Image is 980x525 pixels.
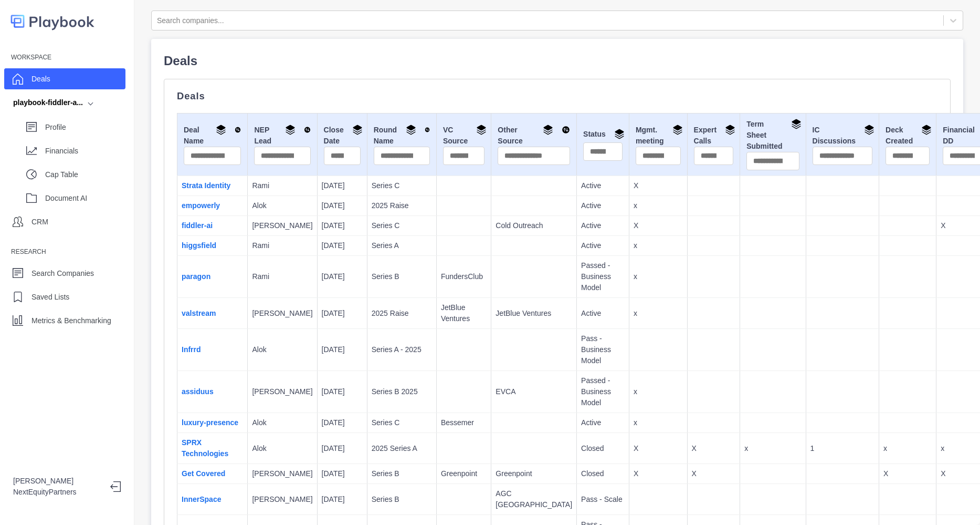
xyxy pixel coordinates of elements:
p: Passed - Business Model [581,375,625,408]
p: Pass - Scale [581,494,625,505]
img: Group By [406,125,416,135]
p: X [634,443,683,454]
a: Strata Identity [182,181,230,190]
a: luxury-presence [182,418,238,427]
p: Series C [372,417,432,428]
a: Get Covered [182,469,225,478]
p: X [883,468,932,479]
p: Active [581,180,625,191]
p: [DATE] [322,308,363,319]
p: JetBlue Ventures [441,302,487,324]
img: Sort [562,125,570,135]
p: x [634,386,683,397]
div: playbook-fiddler-a... [13,97,83,108]
p: JetBlue Ventures [496,308,572,319]
p: Passed - Business Model [581,260,625,293]
p: Greenpoint [496,468,572,479]
p: EVCA [496,386,572,397]
p: Active [581,417,625,428]
div: Deal Name [184,125,241,147]
img: Group By [285,125,296,135]
img: Group By [864,125,874,135]
a: empowerly [182,201,220,210]
p: Series B [372,271,432,282]
p: Alok [252,443,312,454]
img: Sort [235,125,241,135]
p: Series C [372,180,432,191]
p: Series B [372,468,432,479]
p: Closed [581,443,625,454]
p: CRM [31,217,48,228]
p: Deals [164,52,951,70]
p: 2025 Raise [372,308,432,319]
p: Series A [372,240,432,251]
div: Other Source [498,125,570,147]
p: [DATE] [322,344,363,355]
div: Close Date [324,125,361,147]
p: Deals [31,74,50,85]
div: NEP Lead [254,125,310,147]
p: [DATE] [322,468,363,479]
p: 2025 Series A [372,443,432,454]
a: assiduus [182,387,214,396]
p: [DATE] [322,443,363,454]
img: Group By [352,125,363,135]
p: Alok [252,417,312,428]
p: Series A - 2025 [372,344,432,355]
p: [DATE] [322,386,363,397]
p: FundersClub [441,271,487,282]
p: [PERSON_NAME] [13,476,102,487]
p: NextEquityPartners [13,487,102,498]
p: Series B [372,494,432,505]
p: [PERSON_NAME] [252,308,312,319]
div: Round Name [374,125,430,147]
p: x [634,308,683,319]
p: X [634,220,683,231]
p: Alok [252,200,312,211]
p: Cold Outreach [496,220,572,231]
img: Group By [672,125,683,135]
p: Saved Lists [31,292,69,303]
a: InnerSpace [182,495,221,503]
img: Group By [543,125,553,135]
img: Sort [425,125,430,135]
p: Search Companies [31,268,94,279]
img: Group By [216,125,226,135]
p: [DATE] [322,417,363,428]
p: X [634,180,683,191]
p: Series B 2025 [372,386,432,397]
p: X [692,468,736,479]
p: Greenpoint [441,468,487,479]
p: x [883,443,932,454]
div: Expert Calls [694,125,734,147]
p: Alok [252,344,312,355]
p: Bessemer [441,417,487,428]
p: x [634,417,683,428]
p: 2025 Raise [372,200,432,211]
p: [DATE] [322,271,363,282]
p: Series C [372,220,432,231]
div: Mgmt. meeting [636,125,681,147]
a: SPRX Technologies [182,438,228,458]
p: Closed [581,468,625,479]
p: Profile [45,122,125,133]
img: Group By [791,119,802,129]
p: Pass - Business Model [581,333,625,366]
p: Deals [177,92,937,100]
p: [DATE] [322,220,363,231]
p: AGC [GEOGRAPHIC_DATA] [496,488,572,510]
a: fiddler-ai [182,221,213,230]
p: [PERSON_NAME] [252,494,312,505]
a: valstream [182,309,216,317]
div: IC Discussions [813,125,872,147]
p: 1 [810,443,874,454]
p: Metrics & Benchmarking [31,315,111,326]
p: x [634,200,683,211]
div: VC Source [443,125,484,147]
p: [DATE] [322,180,363,191]
p: x [634,271,683,282]
p: [PERSON_NAME] [252,220,312,231]
p: Financials [45,146,125,157]
p: Active [581,200,625,211]
img: Sort [304,125,311,135]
